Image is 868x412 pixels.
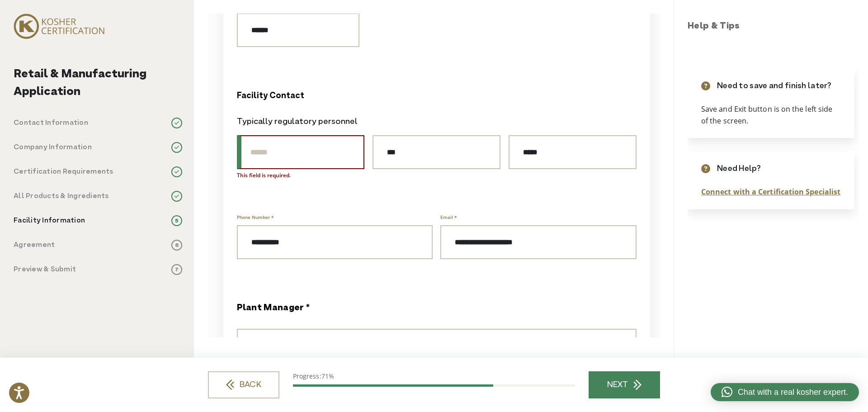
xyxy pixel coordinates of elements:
p: Save and Exit button is on the left side of the screen. [701,104,841,127]
h3: Help & Tips [688,20,859,33]
p: Company Information [14,142,92,153]
p: Need to save and finish later? [717,80,832,92]
span: 6 [171,240,182,251]
span: This field is required. [237,171,291,180]
h2: Retail & Manufacturing Application [14,66,182,101]
span: 5 [171,215,182,226]
span: Same as Facility Contact [237,329,637,363]
a: Connect with a Certification Specialist [701,187,840,197]
a: BACK [208,371,279,398]
a: NEXT [589,371,660,398]
p: Need Help? [717,163,761,175]
p: Agreement [14,240,55,251]
p: Preview & Submit [14,264,76,275]
p: Contact Information [14,118,88,128]
span: Chat with a real kosher expert. [738,386,848,398]
p: Typically regulatory personnel [237,115,637,128]
strong: Facility Contact [237,90,304,102]
span: 71% [321,372,334,380]
p: Progress: [293,371,575,381]
label: Plant Manager * [237,302,310,315]
label: Phone Number * [237,214,274,221]
p: All Products & Ingredients [14,191,109,202]
label: Email * [440,214,457,221]
p: Certification Requirements [14,166,113,177]
span: 7 [171,264,182,275]
a: Chat with a real kosher expert. [711,383,859,401]
p: Facility Information [14,215,85,226]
